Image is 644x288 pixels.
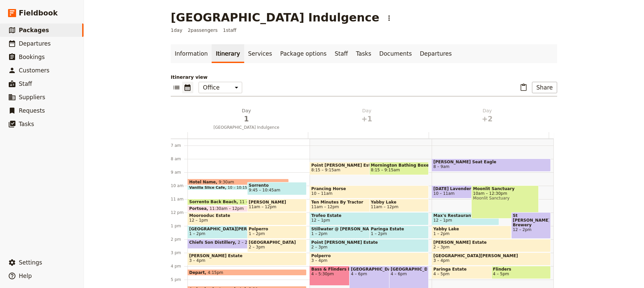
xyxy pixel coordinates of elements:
[244,44,276,63] a: Services
[311,253,427,258] span: Polperro
[532,82,557,93] button: Share
[433,191,454,196] span: 10 – 11am
[371,231,387,236] span: 1 – 2pm
[369,162,429,175] div: Mornington Bathing Boxes8:15 – 9:15am
[247,226,307,239] div: Polperro1 – 2pm
[187,226,289,239] div: [GEOGRAPHIC_DATA][PERSON_NAME]1 – 2pm
[433,240,549,245] span: [PERSON_NAME] Estate
[432,159,551,172] div: [PERSON_NAME] Seat Eagle8 – 9am
[416,44,456,63] a: Departures
[249,245,265,249] span: 2 – 3pm
[249,205,277,209] span: 11am – 12pm
[223,27,236,34] span: 1 staff
[249,227,305,231] span: Polperro
[513,213,549,227] span: St [PERSON_NAME] Brewery
[212,44,244,63] a: Itinerary
[171,170,187,175] div: 9 am
[371,163,427,168] span: Mornington Bathing Boxes
[189,199,239,204] span: Sorrento Back Beach
[432,252,551,266] div: [GEOGRAPHIC_DATA][PERSON_NAME]3 – 4pm
[431,114,543,124] span: +2
[433,253,549,258] span: [GEOGRAPHIC_DATA][PERSON_NAME]
[219,180,234,184] span: 9:30am
[433,227,509,231] span: Yabby Lake
[171,82,182,93] button: List view
[310,199,411,212] div: Ten Minutes By Tractor11am – 12pm
[249,188,280,192] span: 9:45 – 10:45am
[511,212,551,239] div: St [PERSON_NAME] Brewery12 – 2pm
[471,185,539,219] div: Moonlit Sanctuary10am – 12:30pmMoonlit Sanctuary
[391,267,427,272] span: [GEOGRAPHIC_DATA]
[383,12,395,24] button: Actions
[189,227,287,231] span: [GEOGRAPHIC_DATA][PERSON_NAME]
[391,272,427,276] span: 4 – 6pm
[311,114,423,124] span: +1
[171,250,187,255] div: 3 pm
[19,259,42,266] span: Settings
[352,44,375,63] a: Tasks
[311,267,375,272] span: Bass & Flinders Distillery
[493,267,549,272] span: Flinders
[433,267,531,272] span: Paringa Estate
[239,199,267,204] span: 11 – 11:30am
[311,168,340,172] span: 8:15 – 9:15am
[189,253,305,258] span: [PERSON_NAME] Estate
[171,27,182,34] span: 1 day
[308,107,428,127] button: Day+1
[431,107,543,124] h2: Day
[311,227,409,231] span: Stillwater @ [PERSON_NAME]
[371,227,427,231] span: Paringa Estate
[19,121,34,127] span: Tasks
[310,226,411,239] div: Stillwater @ [PERSON_NAME]1 – 2pm
[310,185,429,198] div: Prancing Horse10 – 11am
[311,186,427,191] span: Prancing Horse
[311,200,409,205] span: Ten Minutes By Tractor
[187,239,289,249] div: Chiefs Son Distillery2 – 2:45pm
[310,212,429,225] div: Trofeo Estate12 – 1pm
[189,180,219,184] span: Hotel Name
[188,27,218,34] span: 2 passengers
[491,266,551,279] div: Flinders4 – 5pm
[433,231,449,236] span: 1 – 2pm
[493,272,509,276] span: 4 – 5pm
[249,231,265,236] span: 1 – 2pm
[19,40,51,47] span: Departures
[351,272,415,276] span: 4 – 6pm
[375,44,416,63] a: Documents
[187,252,307,266] div: [PERSON_NAME] Estate3 – 4pm
[190,114,303,124] span: 1
[171,74,557,80] p: Itinerary view
[432,185,499,198] div: [DATE] Lavender10 – 11am
[19,54,45,60] span: Bookings
[171,44,212,63] a: Information
[189,206,210,211] span: Portsea
[473,191,537,196] span: 10am – 12:30pm
[311,258,327,263] span: 3 – 4pm
[187,212,307,225] div: Moorooduc Estate12 – 1pm
[433,213,497,218] span: Max's Restaurant
[187,107,308,132] button: Day1[GEOGRAPHIC_DATA] Indulgence
[19,94,45,101] span: Suppliers
[190,107,303,124] h2: Day
[311,240,427,245] span: Point [PERSON_NAME] Estate
[189,231,205,236] span: 1 – 2pm
[19,8,58,18] span: Fieldbook
[171,210,187,215] div: 12 pm
[311,245,327,249] span: 2 – 3pm
[249,200,305,205] span: [PERSON_NAME]
[249,240,305,245] span: [GEOGRAPHIC_DATA]
[171,264,187,269] div: 4 pm
[311,213,427,218] span: Trofeo Estate
[432,226,511,239] div: Yabby Lake1 – 2pm
[189,270,208,275] span: Depart
[189,258,205,263] span: 3 – 4pm
[19,27,49,34] span: Packages
[19,80,32,87] span: Staff
[310,239,429,252] div: Point [PERSON_NAME] Estate2 – 3pm
[171,196,187,202] div: 11 am
[189,218,208,223] span: 12 – 1pm
[189,240,238,245] span: Chiefs Son Distillery
[433,245,449,249] span: 2 – 3pm
[518,82,529,93] button: Paste itinerary item
[228,186,253,190] span: 10 – 10:15am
